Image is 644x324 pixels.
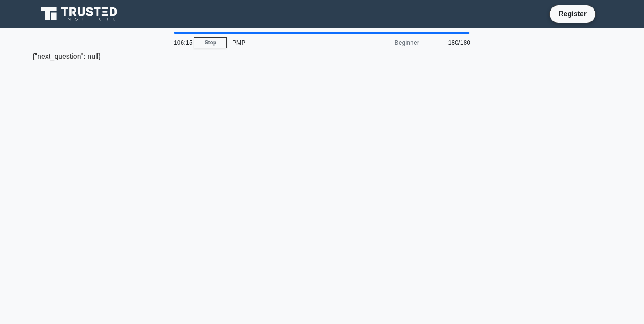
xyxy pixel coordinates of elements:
div: 180/180 [424,34,476,51]
div: Beginner [347,34,424,51]
div: PMP [227,34,347,51]
a: Register [553,8,592,19]
div: 106:15 [168,34,194,51]
a: Stop [194,37,227,48]
div: {"next_question": null} [32,51,612,62]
